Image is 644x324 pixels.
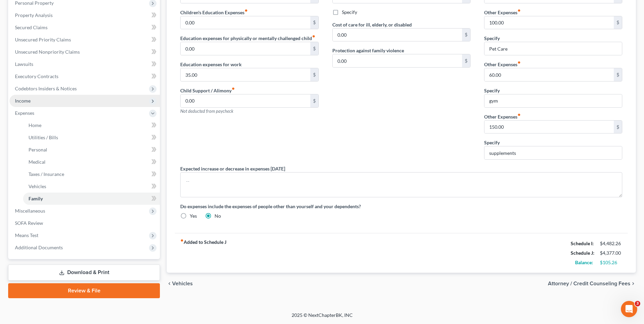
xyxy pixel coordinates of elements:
[600,250,622,256] div: $4,377.00
[8,283,160,298] a: Review & File
[548,281,636,286] button: Attorney / Credit Counseling Fees chevron_right
[548,281,630,286] span: Attorney / Credit Counseling Fees
[172,281,193,286] span: Vehicles
[333,54,462,67] input: --
[484,42,622,55] input: Specify...
[23,119,160,131] a: Home
[10,217,160,229] a: SOFA Review
[15,232,38,238] span: Means Test
[29,183,46,189] span: Vehicles
[167,281,172,286] i: chevron_left
[15,98,31,104] span: Income
[10,58,160,70] a: Lawsuits
[614,68,622,81] div: $
[29,171,64,177] span: Taxes / Insurance
[180,87,235,94] label: Child Support / Alimony
[29,134,58,140] span: Utilities / Bills
[484,121,614,133] input: --
[15,208,45,214] span: Miscellaneous
[8,265,160,281] a: Download & Print
[15,220,43,226] span: SOFA Review
[484,87,500,94] label: Specify
[484,113,521,120] label: Other Expenses
[614,121,622,133] div: $
[484,9,521,16] label: Other Expenses
[571,250,594,256] strong: Schedule J:
[215,213,221,219] label: No
[517,9,521,12] i: fiber_manual_record
[484,16,614,29] input: --
[181,16,310,29] input: --
[23,156,160,168] a: Medical
[167,281,193,286] button: chevron_left Vehicles
[635,301,640,306] span: 3
[180,203,622,210] label: Do expenses include the expenses of people other than yourself and your dependents?
[517,61,521,64] i: fiber_manual_record
[484,139,500,146] label: Specify
[23,131,160,144] a: Utilities / Bills
[310,94,318,107] div: $
[15,12,53,18] span: Property Analysis
[10,21,160,34] a: Secured Claims
[332,47,404,54] label: Protection against family violence
[517,113,521,116] i: fiber_manual_record
[29,147,47,152] span: Personal
[621,301,637,317] iframe: Intercom live chat
[180,35,315,42] label: Education expenses for physically or mentally challenged child
[23,168,160,180] a: Taxes / Insurance
[180,239,226,267] strong: Added to Schedule J
[129,312,516,324] div: 2025 © NextChapterBK, INC
[180,108,233,114] span: Not deducted from paycheck
[23,144,160,156] a: Personal
[484,61,521,68] label: Other Expenses
[462,54,470,67] div: $
[15,73,58,79] span: Executory Contracts
[190,213,197,219] label: Yes
[10,34,160,46] a: Unsecured Priority Claims
[180,9,248,16] label: Children's Education Expenses
[29,159,45,165] span: Medical
[29,196,43,201] span: Family
[484,35,500,42] label: Specify
[630,281,636,286] i: chevron_right
[310,16,318,29] div: $
[180,165,285,172] label: Expected increase or decrease in expenses [DATE]
[310,42,318,55] div: $
[15,37,71,42] span: Unsecured Priority Claims
[23,180,160,193] a: Vehicles
[10,46,160,58] a: Unsecured Nonpriority Claims
[571,240,594,246] strong: Schedule I:
[312,35,315,38] i: fiber_manual_record
[181,68,310,81] input: --
[244,9,248,12] i: fiber_manual_record
[23,193,160,205] a: Family
[484,94,622,107] input: Specify...
[10,70,160,83] a: Executory Contracts
[575,259,593,265] strong: Balance:
[181,94,310,107] input: --
[15,24,48,30] span: Secured Claims
[484,68,614,81] input: --
[15,110,34,116] span: Expenses
[310,68,318,81] div: $
[180,61,242,68] label: Education expenses for work
[15,49,80,55] span: Unsecured Nonpriority Claims
[342,9,357,16] label: Specify
[332,21,412,28] label: Cost of care for ill, elderly, or disabled
[600,240,622,247] div: $4,482.26
[232,87,235,90] i: fiber_manual_record
[15,61,33,67] span: Lawsuits
[10,9,160,21] a: Property Analysis
[462,29,470,41] div: $
[15,245,63,250] span: Additional Documents
[15,86,77,91] span: Codebtors Insiders & Notices
[600,259,622,266] div: $105.26
[333,29,462,41] input: --
[181,42,310,55] input: --
[180,239,184,242] i: fiber_manual_record
[29,122,41,128] span: Home
[484,146,622,159] input: Specify...
[614,16,622,29] div: $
